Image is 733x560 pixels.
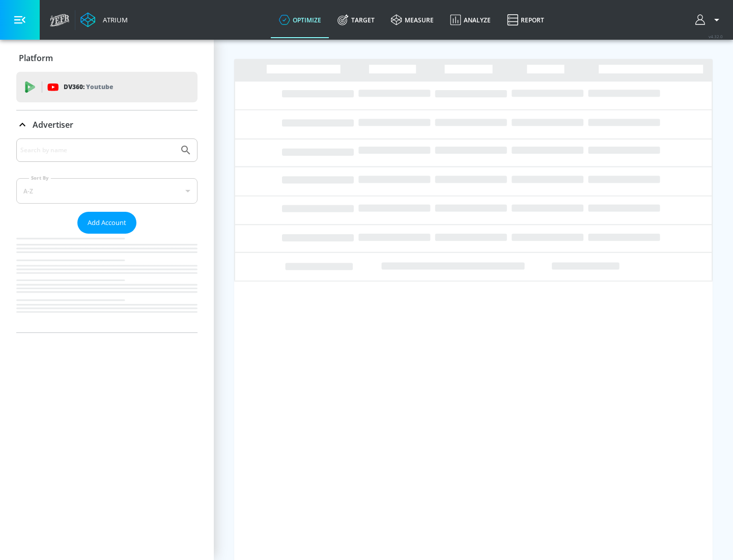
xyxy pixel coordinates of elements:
div: A-Z [16,178,198,204]
a: Report [499,2,552,38]
p: Youtube [86,81,113,92]
button: Add Account [77,212,136,234]
div: DV360: Youtube [16,72,198,102]
p: Advertiser [33,119,73,130]
span: Add Account [88,217,126,229]
p: Platform [19,52,53,64]
p: DV360: [64,81,113,93]
div: Advertiser [16,110,198,139]
a: measure [383,2,442,38]
nav: list of Advertiser [16,234,198,332]
label: Sort By [29,175,51,181]
a: Analyze [442,2,499,38]
input: Search by name [20,144,175,157]
span: v 4.32.0 [709,34,723,39]
a: optimize [271,2,329,38]
a: Atrium [80,12,128,27]
div: Atrium [99,15,128,24]
div: Advertiser [16,138,198,332]
a: Target [329,2,383,38]
div: Platform [16,44,198,72]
